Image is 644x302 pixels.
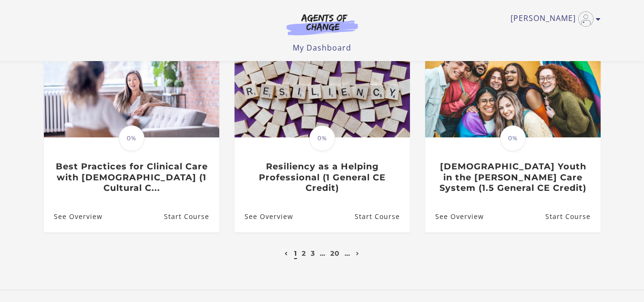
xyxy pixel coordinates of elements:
a: My Dashboard [293,42,351,53]
a: Resiliency as a Helping Professional (1 General CE Credit): Resume Course [354,201,409,232]
a: 20 [330,249,340,258]
span: 0% [500,125,526,151]
a: … [320,249,326,258]
a: Next page [354,249,362,258]
h3: Resiliency as a Helping Professional (1 General CE Credit) [245,161,399,194]
a: LGBTQ+ Youth in the Foster Care System (1.5 General CE Credit): Resume Course [545,201,600,232]
a: Toggle menu [511,11,596,27]
h3: Best Practices for Clinical Care with [DEMOGRAPHIC_DATA] (1 Cultural C... [54,161,209,194]
a: Resiliency as a Helping Professional (1 General CE Credit): See Overview [235,201,293,232]
span: 0% [119,125,144,151]
a: 2 [302,249,306,258]
h3: [DEMOGRAPHIC_DATA] Youth in the [PERSON_NAME] Care System (1.5 General CE Credit) [435,161,590,194]
a: LGBTQ+ Youth in the Foster Care System (1.5 General CE Credit): See Overview [425,201,484,232]
a: 3 [311,249,315,258]
a: 1 [294,249,297,258]
span: 0% [309,125,335,151]
img: Agents of Change Logo [276,13,368,35]
a: … [345,249,350,258]
a: Best Practices for Clinical Care with Asian Americans (1 Cultural C...: See Overview [44,201,102,232]
a: Best Practices for Clinical Care with Asian Americans (1 Cultural C...: Resume Course [164,201,219,232]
